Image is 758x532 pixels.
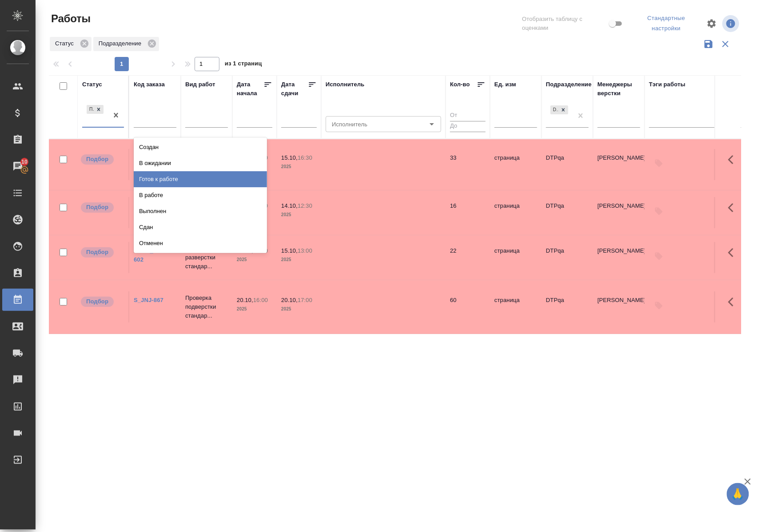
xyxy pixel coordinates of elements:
p: [PERSON_NAME] [598,296,640,305]
div: split button [632,12,701,36]
p: 20.10, [281,297,298,303]
span: Отобразить таблицу с оценками [522,15,607,32]
p: Статус [55,39,77,48]
td: страница [490,149,542,180]
div: Готов к работе [134,171,267,187]
p: 13:00 [298,247,312,254]
span: Настроить таблицу [701,13,722,34]
p: 16:30 [298,154,312,161]
td: DTPqa [542,291,593,322]
p: 15.10, [281,247,298,254]
td: 33 [446,149,490,180]
div: В ожидании [134,155,267,171]
div: Кол-во [450,80,470,89]
div: DTPqa [550,105,569,116]
td: 60 [446,291,490,322]
div: Подразделение [546,80,592,89]
button: Добавить тэги [649,246,669,266]
p: 2025 [281,210,317,219]
p: Подбор [86,155,108,164]
a: 10 [2,155,33,177]
span: 10 [16,157,33,166]
p: Подразделение [99,39,144,48]
button: Сохранить фильтры [700,36,717,52]
p: Проверка подверстки стандар... [185,294,228,320]
button: Здесь прячутся важные кнопки [723,197,744,218]
div: Можно подбирать исполнителей [80,246,124,258]
div: Код заказа [134,80,165,89]
div: Менеджеры верстки [598,80,640,98]
td: DTPqa [542,242,593,273]
div: Можно подбирать исполнителей [80,153,124,165]
div: Дата начала [237,80,263,98]
button: Добавить тэги [649,202,669,221]
td: DTPqa [542,197,593,228]
div: Ед. изм [495,80,516,89]
p: Проверка разверстки стандар... [185,244,228,271]
button: Добавить тэги [649,296,669,315]
p: Подбор [86,248,108,257]
div: Дата сдачи [281,80,308,98]
p: 16:00 [253,297,268,303]
div: Подразделение [93,37,159,51]
p: 2025 [237,255,272,264]
a: S_JNJ-867 [134,297,164,303]
p: 17:00 [298,297,312,303]
td: 22 [446,242,490,273]
button: Open [426,118,438,130]
p: [PERSON_NAME] [598,246,640,255]
button: Здесь прячутся важные кнопки [723,291,744,313]
span: Посмотреть информацию [722,15,741,32]
div: Создан [134,139,267,155]
span: 🙏 [730,485,746,504]
div: Выполнен [134,203,267,219]
button: Здесь прячутся важные кнопки [723,149,744,170]
p: 2025 [237,305,272,314]
div: Тэги работы [649,80,686,89]
p: 2025 [281,255,317,264]
div: В работе [134,187,267,203]
div: Отменен [134,235,267,251]
p: 2025 [281,305,317,314]
p: 12:30 [298,202,312,209]
button: Сбросить фильтры [717,36,734,52]
p: Подбор [86,203,108,212]
span: Работы [49,12,91,26]
button: Здесь прячутся важные кнопки [723,242,744,263]
p: 2025 [281,162,317,171]
p: 20.10, [237,297,253,303]
button: Добавить тэги [649,153,669,173]
div: Можно подбирать исполнителей [80,296,124,308]
input: До [450,121,486,132]
input: От [450,110,486,121]
p: 15.10, [281,154,298,161]
div: DTPqa [551,105,559,115]
p: Подбор [86,297,108,306]
td: страница [490,242,542,273]
div: Подбор [87,105,94,114]
div: Статус [50,37,92,51]
td: страница [490,197,542,228]
td: страница [490,291,542,322]
div: Исполнитель [326,80,365,89]
button: 🙏 [727,483,749,505]
td: 16 [446,197,490,228]
div: Сдан [134,219,267,235]
div: Статус [82,80,102,89]
td: DTPqa [542,149,593,180]
div: Вид работ [185,80,215,89]
p: 14.10, [281,202,298,209]
p: [PERSON_NAME] [598,202,640,210]
span: из 1 страниц [225,58,262,71]
p: [PERSON_NAME] [598,153,640,162]
div: Можно подбирать исполнителей [80,202,124,214]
